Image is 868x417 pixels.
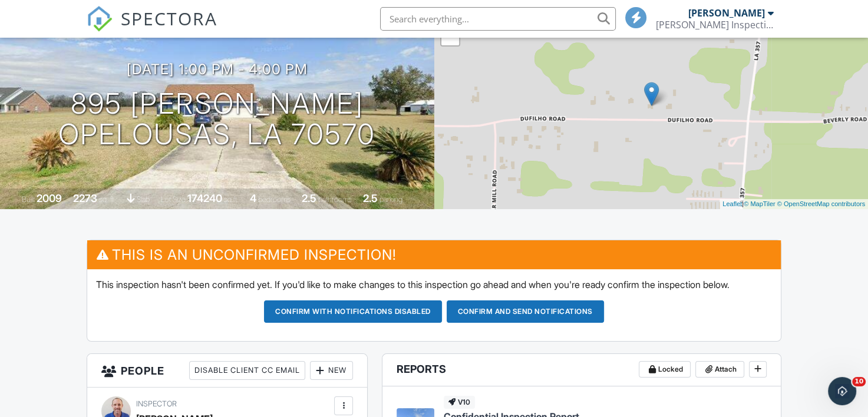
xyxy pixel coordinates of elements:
[264,300,442,323] button: Confirm with notifications disabled
[720,199,868,209] div: |
[127,61,308,77] h3: [DATE] 1:00 pm - 4:00 pm
[161,195,186,204] span: Lot Size
[87,240,780,269] h3: This is an Unconfirmed Inspection!
[722,200,742,207] a: Leaflet
[22,195,35,204] span: Built
[37,192,62,204] div: 2009
[258,195,291,204] span: bedrooms
[302,192,316,204] div: 2.5
[828,377,856,405] iframe: Intercom live chat
[379,195,402,204] span: parking
[380,7,616,31] input: Search everything...
[656,19,774,31] div: Thibodeaux Inspection Services, LLC
[96,278,771,291] p: This inspection hasn't been confirmed yet. If you'd like to make changes to this inspection go ah...
[447,300,604,323] button: Confirm and send notifications
[224,195,239,204] span: sq.ft.
[318,195,352,204] span: bathrooms
[189,361,305,380] div: Disable Client CC Email
[250,192,256,204] div: 4
[87,16,217,41] a: SPECTORA
[99,195,115,204] span: sq. ft.
[688,7,765,19] div: [PERSON_NAME]
[87,6,113,32] img: The Best Home Inspection Software - Spectora
[137,195,150,204] span: slab
[87,354,367,388] h3: People
[73,192,97,204] div: 2273
[187,192,222,204] div: 174240
[58,88,375,151] h1: 895 [PERSON_NAME] Opelousas, LA 70570
[777,200,865,207] a: © OpenStreetMap contributors
[852,377,866,386] span: 10
[744,200,775,207] a: © MapTiler
[121,6,217,31] span: SPECTORA
[310,361,353,380] div: New
[136,399,177,408] span: Inspector
[363,192,378,204] div: 2.5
